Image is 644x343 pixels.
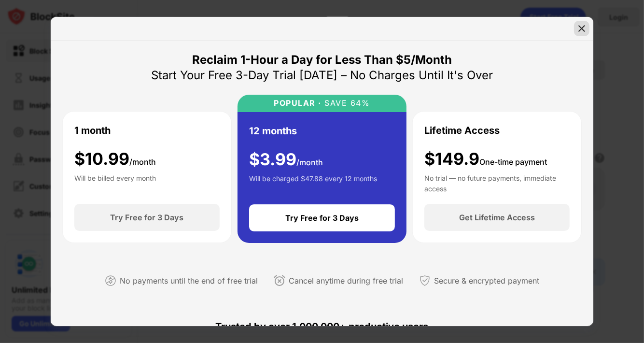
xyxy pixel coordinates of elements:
img: cancel-anytime [274,275,285,286]
div: $ 10.99 [74,149,156,169]
img: not-paying [105,275,116,286]
div: Secure & encrypted payment [434,274,540,288]
img: secured-payment [419,275,431,286]
div: $ 3.99 [249,150,323,170]
div: Try Free for 3 Days [110,213,183,222]
div: POPULAR · [274,99,322,108]
div: Reclaim 1-Hour a Day for Less Than $5/Month [192,52,452,68]
div: Try Free for 3 Days [285,213,359,223]
div: $149.9 [424,149,547,169]
div: Cancel anytime during free trial [289,274,404,288]
span: One-time payment [479,157,547,167]
div: 12 months [249,124,297,138]
div: Lifetime Access [424,123,500,138]
span: /month [296,157,323,167]
div: Start Your Free 3-Day Trial [DATE] – No Charges Until It's Over [151,68,493,83]
div: 1 month [74,123,111,138]
div: Get Lifetime Access [459,213,535,222]
div: Will be charged $47.88 every 12 months [249,173,377,193]
span: /month [129,157,156,167]
div: SAVE 64% [322,99,370,108]
div: No payments until the end of free trial [120,274,258,288]
div: No trial — no future payments, immediate access [424,173,570,192]
div: Will be billed every month [74,173,156,192]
